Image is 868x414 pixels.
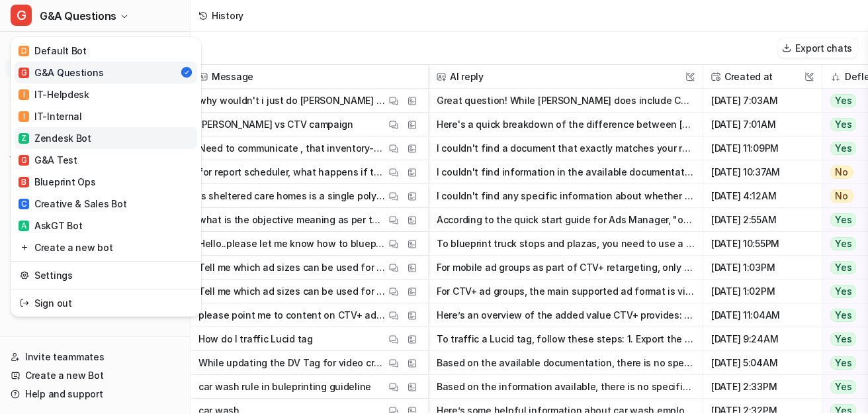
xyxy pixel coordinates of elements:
img: reset [20,240,29,254]
span: A [19,221,29,231]
div: GG&A Questions [11,37,201,317]
div: AskGT Bot [19,219,82,233]
img: reset [20,268,29,282]
span: C [19,199,29,209]
a: Sign out [15,292,197,314]
span: G [19,68,29,78]
span: G&A Questions [40,7,116,25]
div: G&A Test [19,153,77,167]
div: G&A Questions [19,66,103,79]
span: Z [19,133,29,144]
span: B [19,177,29,187]
span: G [19,155,29,166]
div: Default Bot [19,44,87,58]
span: I [19,111,29,122]
span: D [19,46,29,56]
span: I [19,89,29,100]
a: Create a new bot [15,236,197,258]
div: IT-Internal [19,109,82,123]
img: reset [20,296,29,310]
div: Zendesk Bot [19,131,91,145]
div: IT-Helpdesk [19,87,89,101]
a: Settings [15,264,197,286]
div: Blueprint Ops [19,175,95,189]
div: Creative & Sales Bot [19,197,126,211]
span: G [11,5,32,26]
